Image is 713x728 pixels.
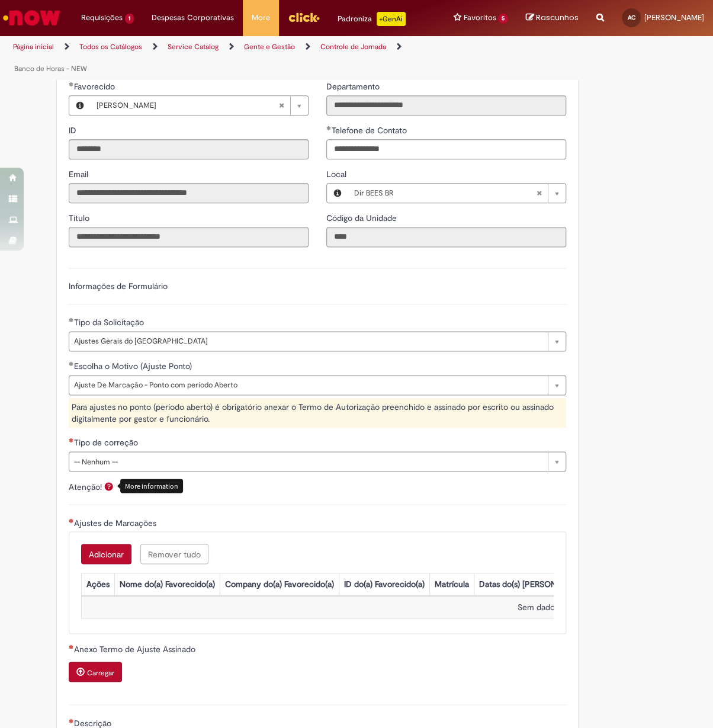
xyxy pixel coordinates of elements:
[69,662,122,682] button: Carregar anexo de Anexo Termo de Ajuste Assinado Required
[377,12,406,26] p: +GenAi
[526,12,579,24] a: Rascunhos
[244,42,295,52] a: Gente e Gestão
[338,12,406,26] div: Padroniza
[91,96,308,115] a: [PERSON_NAME]Limpar campo Favorecido
[320,42,386,52] a: Controle de Jornada
[74,517,159,528] span: Ajustes de Marcações
[288,8,320,26] img: click_logo_yellow_360x200.png
[74,361,194,371] span: Escolha o Motivo (Ajuste Ponto)
[74,717,114,728] span: Descrição
[152,12,234,24] span: Despesas Corporativas
[120,479,183,492] div: More information
[326,227,566,247] input: Código da Unidade
[79,42,142,52] a: Todos os Catálogos
[326,212,399,224] label: Somente leitura - Código da Unidade
[69,438,74,442] span: Necessários
[69,212,92,224] label: Somente leitura - Título
[69,168,91,180] label: Somente leitura - Email
[74,376,542,395] span: Ajuste De Marcação - Ponto com período Aberto
[69,398,566,428] div: Para ajustes no ponto (período aberto) é obrigatório anexar o Termo de Autorização preenchido e a...
[14,64,87,73] a: Banco de Horas - NEW
[326,81,382,92] label: Somente leitura - Departamento
[87,668,114,677] small: Carregar
[326,81,382,92] span: Somente leitura - Departamento
[429,573,474,595] th: Matrícula
[69,361,74,366] span: Obrigatório Preenchido
[168,42,219,52] a: Service Catalog
[69,318,74,322] span: Obrigatório Preenchido
[81,12,123,24] span: Requisições
[9,36,467,80] ul: Trilhas de página
[13,42,54,52] a: Página inicial
[339,573,429,595] th: ID do(a) Favorecido(a)
[69,644,74,649] span: Necessários
[69,125,79,136] span: Somente leitura - ID
[474,573,600,595] th: Datas do(s) [PERSON_NAME](s)
[498,14,508,24] span: 5
[326,213,399,223] span: Somente leitura - Código da Unidade
[114,573,220,595] th: Nome do(a) Favorecido(a)
[252,12,270,24] span: More
[1,6,62,30] img: ServiceNow
[81,573,114,595] th: Ações
[74,452,542,471] span: -- Nenhum --
[74,81,117,92] span: Necessários - Favorecido
[326,126,332,130] span: Obrigatório Preenchido
[69,481,102,492] label: Atenção!
[69,139,309,159] input: ID
[69,213,92,223] span: Somente leitura - Título
[644,12,704,23] span: [PERSON_NAME]
[326,95,566,116] input: Departamento
[69,227,309,247] input: Título
[102,481,116,490] span: Ajuda para Atenção!
[125,14,134,24] span: 1
[69,183,309,203] input: Email
[326,169,349,179] span: Local
[628,14,635,21] span: AC
[220,573,339,595] th: Company do(a) Favorecido(a)
[69,518,74,522] span: Necessários
[97,96,278,115] span: [PERSON_NAME]
[69,718,74,723] span: Necessários
[69,82,74,86] span: Obrigatório Preenchido
[348,184,566,203] a: Dir BEES BRLimpar campo Local
[74,643,198,654] span: Anexo Termo de Ajuste Assinado
[326,139,566,159] input: Telefone de Contato
[530,184,548,203] abbr: Limpar campo Local
[81,544,131,564] button: Add a row for Ajustes de Marcações
[74,317,146,328] span: Tipo da Solicitação
[327,184,348,203] button: Local, Visualizar este registro Dir BEES BR
[463,12,496,24] span: Favoritos
[74,437,140,448] span: Tipo de correção
[69,281,168,291] label: Informações de Formulário
[536,12,579,23] span: Rascunhos
[354,184,536,203] span: Dir BEES BR
[332,125,409,136] span: Telefone de Contato
[74,332,542,351] span: Ajustes Gerais do [GEOGRAPHIC_DATA]
[69,96,91,115] button: Favorecido, Visualizar este registro Alexandre Feitosa Da Costa
[69,124,79,136] label: Somente leitura - ID
[272,96,290,115] abbr: Limpar campo Favorecido
[69,169,91,179] span: Somente leitura - Email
